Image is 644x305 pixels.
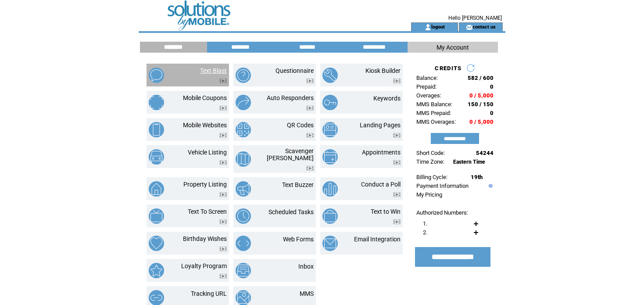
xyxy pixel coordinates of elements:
a: Mobile Websites [183,122,227,129]
span: Prepaid: [416,83,436,90]
img: text-buzzer.png [236,181,251,197]
img: video.png [219,274,227,279]
img: qr-codes.png [236,122,251,137]
a: Tracking URL [191,290,227,297]
img: property-listing.png [149,181,164,197]
a: Text to Win [371,208,401,215]
a: Vehicle Listing [188,149,227,156]
a: Mobile Coupons [183,94,227,101]
img: text-blast.png [149,68,164,83]
span: Eastern Time [453,159,485,165]
img: video.png [306,79,314,83]
img: conduct-a-poll.png [322,181,338,197]
span: Hello [PERSON_NAME] [448,15,502,21]
img: video.png [219,192,227,197]
img: birthday-wishes.png [149,236,164,251]
img: video.png [219,160,227,165]
span: Billing Cycle: [416,174,447,180]
img: video.png [219,219,227,224]
img: scavenger-hunt.png [236,151,251,167]
a: contact us [472,24,496,29]
span: Balance: [416,75,438,81]
img: text-to-win.png [322,208,338,224]
a: Conduct a Poll [361,181,401,188]
span: 150 / 150 [468,101,494,108]
a: Auto Responders [267,94,314,101]
img: mobile-websites.png [149,122,164,137]
a: Text Buzzer [282,181,314,188]
img: video.png [306,106,314,111]
span: MMS Overages: [416,118,456,125]
span: 0 / 5,000 [469,118,494,125]
span: MMS Balance: [416,101,452,108]
span: 0 [490,110,494,116]
img: account_icon.gif [425,24,431,31]
a: MMS [300,290,314,297]
img: questionnaire.png [236,68,251,83]
span: Time Zone: [416,158,444,165]
img: landing-pages.png [322,122,338,137]
img: scheduled-tasks.png [236,208,251,224]
a: logout [431,24,445,29]
a: Inbox [298,263,314,270]
a: Scheduled Tasks [268,208,314,215]
span: MMS Prepaid: [416,110,451,116]
a: Birthday Wishes [183,235,227,242]
span: 54244 [476,150,494,156]
a: Text To Screen [188,208,227,215]
span: Overages: [416,92,441,99]
a: My Pricing [416,191,442,198]
img: appointments.png [322,149,338,165]
a: Questionnaire [275,67,314,74]
img: video.png [219,79,227,83]
span: Short Code: [416,150,445,156]
img: auto-responders.png [236,95,251,110]
span: 0 [490,83,494,90]
img: loyalty-program.png [149,263,164,278]
img: web-forms.png [236,236,251,251]
img: video.png [219,133,227,138]
img: video.png [393,192,401,197]
img: video.png [219,106,227,111]
a: Text Blast [200,67,227,74]
a: Property Listing [183,181,227,188]
a: Web Forms [283,236,314,243]
span: 0 / 5,000 [469,92,494,99]
a: Keywords [373,95,401,102]
span: 2. [423,229,427,236]
img: inbox.png [236,263,251,278]
span: 582 / 600 [468,75,494,81]
a: QR Codes [287,122,314,129]
img: kiosk-builder.png [322,68,338,83]
img: help.gif [487,184,493,188]
a: Loyalty Program [181,262,227,269]
span: My Account [436,44,469,51]
img: video.png [393,160,401,165]
a: Kiosk Builder [365,67,401,74]
span: CREDITS [435,65,462,72]
img: video.png [393,133,401,138]
a: Email Integration [354,236,401,243]
span: 19th [471,174,483,180]
img: video.png [219,247,227,251]
img: video.png [393,219,401,224]
img: text-to-screen.png [149,208,164,224]
a: Landing Pages [360,122,401,129]
img: video.png [306,166,314,171]
img: video.png [306,133,314,138]
img: mobile-coupons.png [149,95,164,110]
a: Scavenger [PERSON_NAME] [267,147,314,161]
img: email-integration.png [322,236,338,251]
a: Payment Information [416,183,469,189]
img: contact_us_icon.gif [466,24,472,31]
a: Appointments [362,149,401,156]
img: video.png [393,79,401,83]
img: keywords.png [322,95,338,110]
img: vehicle-listing.png [149,149,164,165]
span: 1. [423,220,427,227]
span: Authorized Numbers: [416,209,468,216]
